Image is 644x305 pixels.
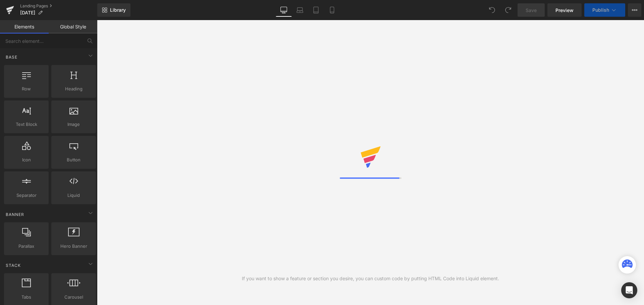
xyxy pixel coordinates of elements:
span: [DATE] [20,10,35,15]
span: Save [526,7,537,14]
span: Icon [6,156,47,163]
button: Undo [485,3,499,17]
a: Desktop [276,3,292,17]
span: Separator [6,192,47,199]
span: Heading [53,85,94,92]
span: Stack [5,262,21,269]
span: Parallax [6,243,47,250]
div: If you want to show a feature or section you desire, you can custom code by putting HTML Code int... [242,275,499,282]
span: Base [5,54,18,60]
a: Landing Pages [20,3,97,9]
span: Row [6,85,47,92]
span: Preview [555,7,574,14]
button: More [628,3,641,17]
span: Publish [592,7,609,13]
a: Laptop [292,3,308,17]
span: Banner [5,211,25,218]
span: Tabs [6,294,47,301]
span: Carousel [53,294,94,301]
a: Tablet [308,3,324,17]
a: Preview [547,3,582,17]
span: Liquid [53,192,94,199]
button: Publish [584,3,625,17]
span: Library [110,7,126,13]
span: Button [53,156,94,163]
span: Image [53,121,94,128]
a: New Library [97,3,130,17]
a: Mobile [324,3,340,17]
span: Text Block [6,121,47,128]
button: Redo [501,3,515,17]
a: Global Style [49,20,97,33]
div: Open Intercom Messenger [621,282,637,298]
span: Hero Banner [53,243,94,250]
